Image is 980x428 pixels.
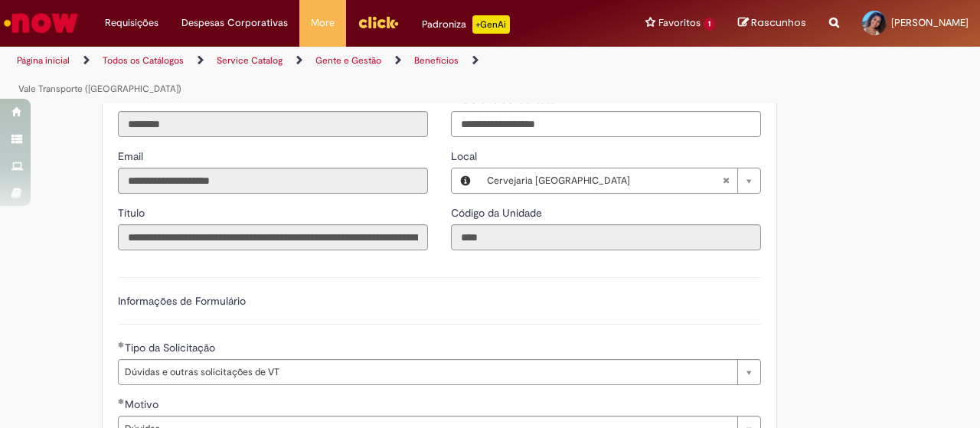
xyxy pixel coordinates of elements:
[118,149,146,164] label: Somente leitura - Email
[118,111,428,137] input: ID
[18,83,181,95] a: Vale Transporte ([GEOGRAPHIC_DATA])
[738,16,806,31] a: Rascunhos
[751,15,806,30] span: Rascunhos
[105,15,158,31] span: Requisições
[472,15,510,34] p: +GenAi
[479,168,760,193] a: Cervejaria [GEOGRAPHIC_DATA]Limpar campo Local
[891,16,969,29] span: [PERSON_NAME]
[118,224,428,250] input: Título
[125,360,730,384] span: Dúvidas e outras solicitações de VT
[658,15,701,31] span: Favoritos
[2,8,80,38] img: ServiceNow
[17,54,70,67] a: Página inicial
[11,47,642,103] ul: Trilhas de página
[217,54,283,67] a: Service Catalog
[118,294,246,308] label: Informações de Formulário
[125,397,162,411] span: Motivo
[118,149,146,163] span: Somente leitura - Email
[422,15,510,34] div: Padroniza
[118,398,125,404] span: Obrigatório Preenchido
[315,54,381,67] a: Gente e Gestão
[451,149,480,163] span: Local
[714,168,737,193] abbr: Limpar campo Local
[118,341,125,348] span: Obrigatório Preenchido
[414,54,459,67] a: Benefícios
[451,224,761,250] input: Código da Unidade
[704,18,715,31] span: 1
[451,111,761,137] input: Telefone de Contato
[118,206,148,220] span: Somente leitura - Título
[487,168,722,193] span: Cervejaria [GEOGRAPHIC_DATA]
[451,205,545,221] label: Somente leitura - Código da Unidade
[125,341,218,354] span: Tipo da Solicitação
[358,11,399,34] img: click_logo_yellow_360x200.png
[452,168,479,193] button: Local, Visualizar este registro Cervejaria Rio de Janeiro
[118,205,148,221] label: Somente leitura - Título
[451,206,545,220] span: Somente leitura - Código da Unidade
[118,168,428,194] input: Email
[181,15,288,31] span: Despesas Corporativas
[311,15,335,31] span: More
[103,54,184,67] a: Todos os Catálogos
